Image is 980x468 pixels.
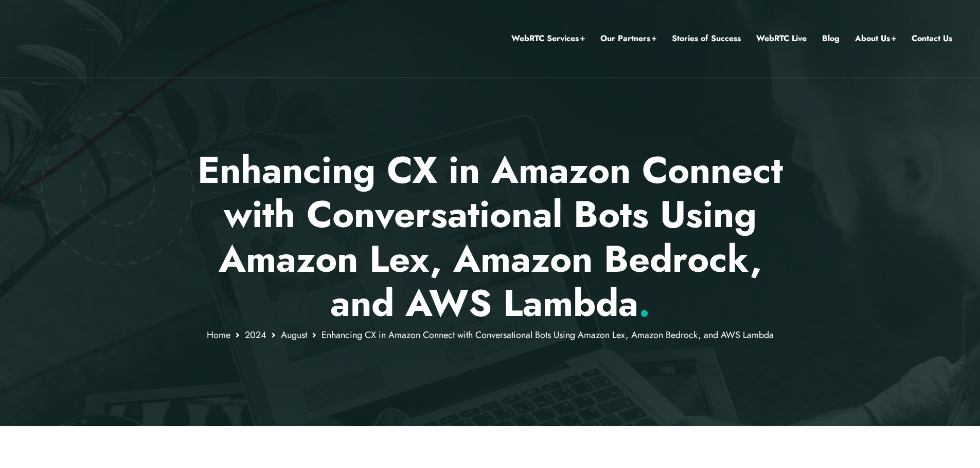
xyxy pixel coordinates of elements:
[672,32,741,45] a: Stories of Success
[189,148,791,326] h1: Enhancing CX in Amazon Connect with Conversational Bots Using Amazon Lex, Amazon Bedrock, and AWS...
[511,32,585,45] a: WebRTC Services
[281,328,307,342] a: August
[638,276,650,330] span: .
[245,328,266,342] a: 2024
[322,328,774,342] span: Enhancing CX in Amazon Connect with Conversational Bots Using Amazon Lex, Amazon Bedrock, and AWS...
[600,32,656,45] a: Our Partners
[822,32,840,45] a: Blog
[912,32,952,45] a: Contact Us
[855,32,896,45] a: About Us
[207,328,230,342] a: Home
[756,32,807,45] a: WebRTC Live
